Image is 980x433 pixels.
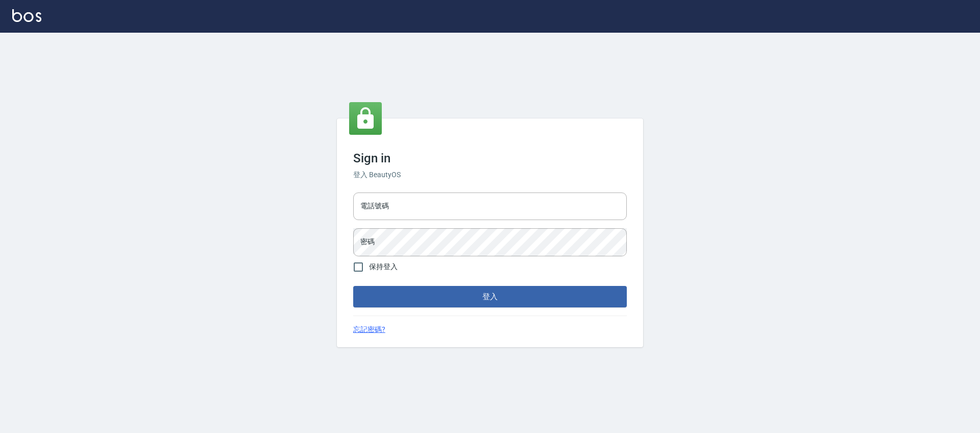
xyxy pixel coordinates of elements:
[353,170,627,180] h6: 登入 BeautyOS
[12,9,41,22] img: Logo
[353,324,385,335] a: 忘記密碼?
[353,151,627,165] h3: Sign in
[353,286,627,307] button: 登入
[369,261,398,272] span: 保持登入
